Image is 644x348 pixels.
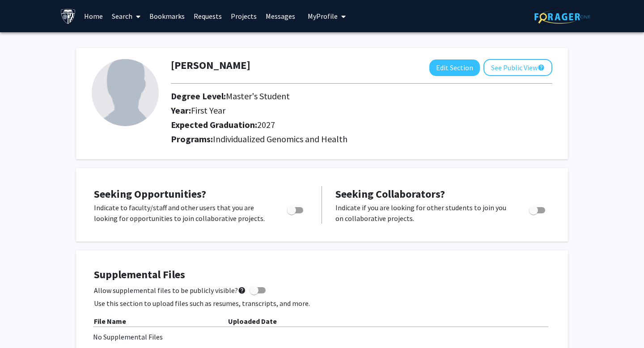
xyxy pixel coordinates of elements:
a: Bookmarks [145,0,189,32]
a: Requests [189,0,226,32]
a: Projects [226,0,261,32]
h1: [PERSON_NAME] [171,59,250,72]
iframe: Chat [7,308,38,341]
div: Toggle [525,202,550,216]
span: Allow supplemental files to be publicly visible? [94,285,246,296]
h2: Year: [171,105,475,116]
span: Master's Student [226,90,290,102]
b: Uploaded Date [228,317,277,326]
span: My Profile [308,12,338,21]
span: Seeking Collaborators? [335,187,445,201]
div: No Supplemental Files [93,331,551,342]
a: Messages [261,0,300,32]
img: ForagerOne Logo [534,10,590,24]
p: Indicate to faculty/staff and other users that you are looking for opportunities to join collabor... [94,202,270,224]
span: First Year [191,105,225,116]
h2: Expected Graduation: [171,119,475,130]
a: Search [107,0,145,32]
mat-icon: help [538,62,545,73]
p: Use this section to upload files such as resumes, transcripts, and more. [94,298,550,309]
div: Toggle [284,202,308,216]
p: Indicate if you are looking for other students to join you on collaborative projects. [335,202,512,224]
h2: Degree Level: [171,91,475,102]
h2: Programs: [171,134,552,144]
b: File Name [94,317,126,326]
span: 2027 [257,119,275,130]
img: Profile Picture [92,59,159,126]
a: Home [80,0,107,32]
h4: Supplemental Files [94,268,550,281]
mat-icon: help [238,285,246,296]
button: See Public View [483,59,552,76]
span: Individualized Genomics and Health [213,133,347,144]
button: Edit Section [429,59,480,76]
span: Seeking Opportunities? [94,187,206,201]
img: Johns Hopkins University Logo [60,8,76,24]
